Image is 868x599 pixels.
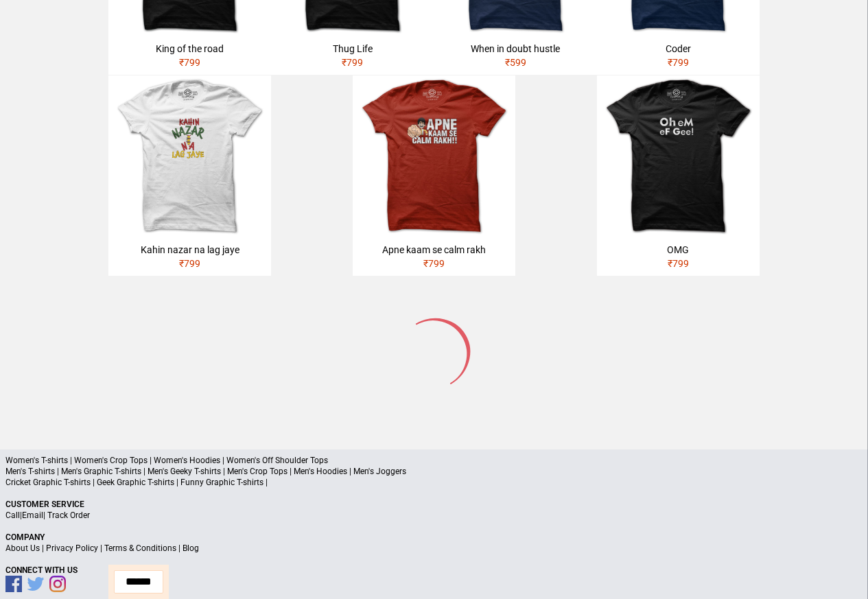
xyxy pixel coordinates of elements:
[5,455,863,466] p: Women's T-shirts | Women's Crop Tops | Women's Hoodies | Women's Off Shoulder Tops
[440,42,591,56] div: When in doubt hustle
[183,543,199,553] a: Blog
[46,543,98,553] a: Privacy Policy
[668,258,689,269] span: ₹ 799
[114,243,266,257] div: Kahin nazar na lag jaye
[602,243,754,257] div: OMG
[597,75,760,277] a: OMG₹799
[179,258,200,269] span: ₹ 799
[5,532,863,543] p: Company
[505,57,526,68] span: ₹ 599
[5,477,863,488] p: Cricket Graphic T-shirts | Geek Graphic T-shirts | Funny Graphic T-shirts |
[342,57,363,68] span: ₹ 799
[5,510,863,521] p: | |
[5,499,863,510] p: Customer Service
[5,466,863,477] p: Men's T-shirts | Men's Graphic T-shirts | Men's Geeky T-shirts | Men's Crop Tops | Men's Hoodies ...
[179,57,200,68] span: ₹ 799
[602,42,754,56] div: Coder
[47,510,90,520] a: Track Order
[353,75,515,238] img: APNE-KAAM-SE-CALM.jpg
[114,42,266,56] div: King of the road
[5,510,20,520] a: Call
[5,543,40,553] a: About Us
[358,243,510,257] div: Apne kaam se calm rakh
[277,42,428,56] div: Thug Life
[5,565,863,576] p: Connect With Us
[597,75,760,238] img: omg.jpg
[108,75,271,238] img: kahin-nazar-na-lag-jaye.jpg
[353,75,515,277] a: Apne kaam se calm rakh₹799
[5,543,863,554] p: | | |
[22,510,43,520] a: Email
[108,75,271,277] a: Kahin nazar na lag jaye₹799
[423,258,445,269] span: ₹ 799
[668,57,689,68] span: ₹ 799
[104,543,176,553] a: Terms & Conditions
